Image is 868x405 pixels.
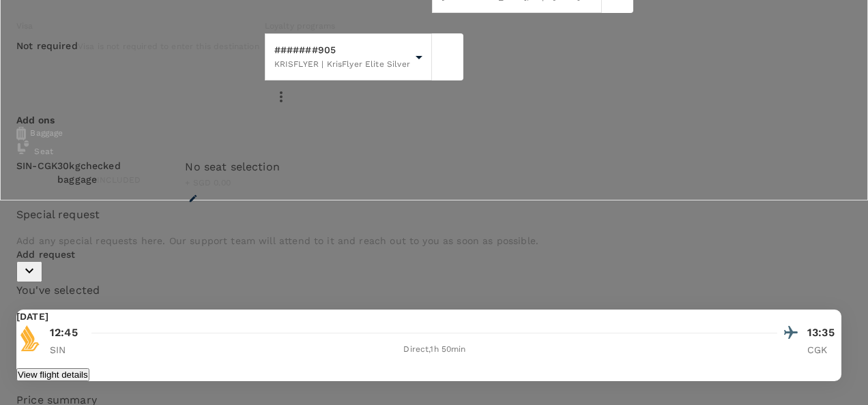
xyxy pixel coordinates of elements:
span: Visa is not required to enter this destination [78,42,259,51]
p: You've selected [16,282,841,299]
p: SIN - CGK [16,159,57,172]
p: #######905 [274,43,442,57]
button: View flight details [16,368,89,381]
img: SQ [16,325,44,352]
p: CGK [807,343,841,357]
div: Seat [16,140,53,159]
span: 30kg checked baggage [57,160,121,185]
p: SIN [50,343,84,357]
img: baggage-icon [16,127,26,140]
p: [DATE] [16,310,48,323]
p: 12:45 [50,325,78,341]
p: Special request [16,207,841,223]
span: Loyalty programs [265,21,335,31]
p: Add request [16,247,841,261]
div: Baggage [16,127,841,140]
p: Add any special requests here. Our support team will attend to it and reach out to you as soon as... [16,234,841,247]
p: Add ons [16,113,841,127]
span: Visa [16,21,33,31]
p: Not required [16,39,78,52]
span: + SGD 0.00 [185,178,231,187]
div: No seat selection [185,159,307,175]
span: KRISFLYER | KrisFlyer Elite Silver [274,59,410,69]
p: 13:35 [807,325,841,341]
span: INCLUDED [97,175,141,185]
div: Direct , 1h 50min [92,343,777,357]
img: baggage-icon [16,140,30,154]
